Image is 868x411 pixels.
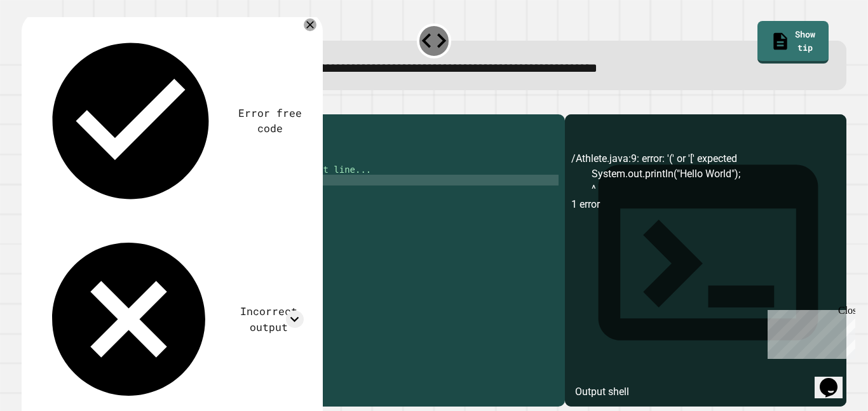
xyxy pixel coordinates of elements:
a: Show tip [757,21,829,64]
div: Error free code [237,105,304,137]
div: Incorrect output [233,304,303,335]
iframe: chat widget [763,305,855,359]
iframe: chat widget [815,360,855,398]
div: /Athlete.java:9: error: '(' or '[' expected System.out.println("Hello World"); ^ 1 error [571,151,840,407]
div: Chat with us now!Close [5,5,88,81]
